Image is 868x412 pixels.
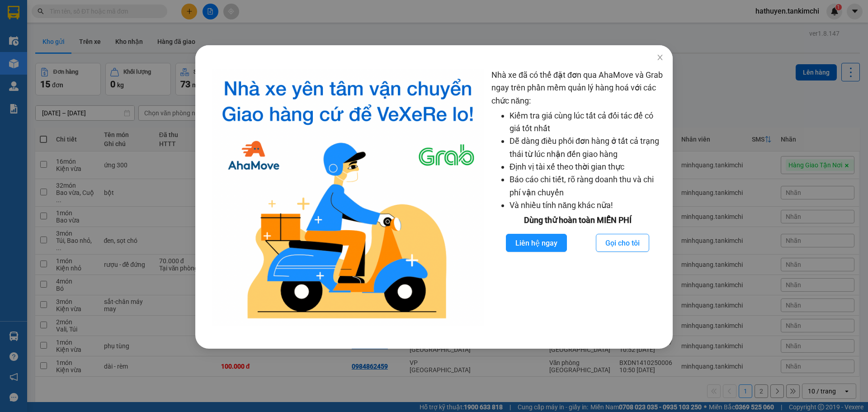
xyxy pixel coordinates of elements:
span: Gọi cho tôi [605,237,640,249]
div: Dùng thử hoàn toàn MIỄN PHÍ [491,214,664,227]
span: close [656,54,664,61]
div: Nhà xe đã có thể đặt đơn qua AhaMove và Grab ngay trên phần mềm quản lý hàng hoá với các chức năng: [491,69,664,326]
button: Gọi cho tôi [596,234,649,252]
button: Liên hệ ngay [506,234,567,252]
span: Liên hệ ngay [515,237,557,249]
img: logo [212,69,484,326]
button: Close [647,45,673,71]
li: Báo cáo chi tiết, rõ ràng doanh thu và chi phí vận chuyển [509,173,664,199]
li: Kiểm tra giá cùng lúc tất cả đối tác để có giá tốt nhất [509,109,664,135]
li: Và nhiều tính năng khác nữa! [509,199,664,212]
li: Định vị tài xế theo thời gian thực [509,161,664,173]
li: Dễ dàng điều phối đơn hàng ở tất cả trạng thái từ lúc nhận đến giao hàng [509,135,664,161]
